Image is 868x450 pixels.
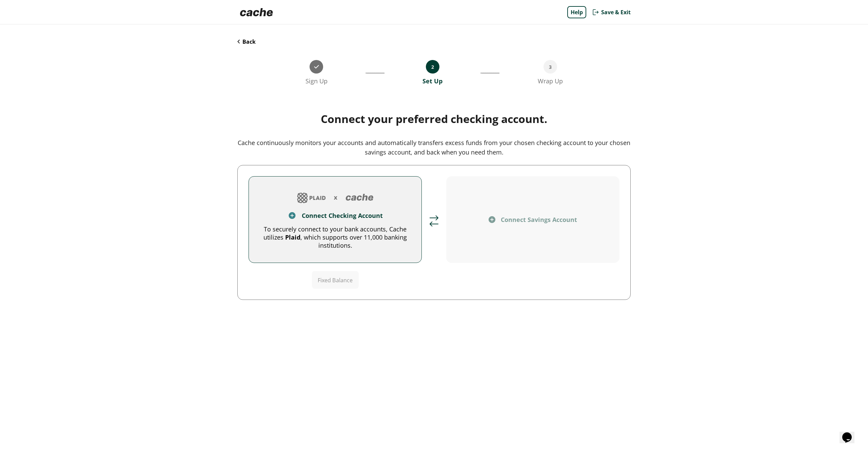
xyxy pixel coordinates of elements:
[314,65,319,68] img: done icon
[592,8,600,16] img: Exit Button
[302,211,383,220] div: Connect Checking Account
[538,77,563,85] div: Wrap Up
[544,60,557,74] div: 3
[237,112,631,126] div: Connect your preferred checking account.
[249,176,422,263] button: add account logoplus iconConnect Checking AccountTo securely connect to your bank accounts, Cache...
[446,176,619,263] button: plus iconConnect Savings Account
[489,216,495,223] img: plus icon
[260,225,411,249] div: To securely connect to your bank accounts, Cache utilizes , which supports over 11,000 banking in...
[305,77,328,85] div: Sign Up
[366,60,384,85] div: __________________________________
[840,423,861,443] iframe: chat widget
[237,5,276,19] img: Logo
[422,77,442,85] div: Set Up
[426,60,439,74] div: 2
[237,38,256,45] button: Back
[592,6,631,18] button: Save & Exit
[501,216,577,224] div: Connect Savings Account
[294,190,376,206] img: add account logo
[237,138,631,157] div: Cache continuously monitors your accounts and automatically transfers excess funds from your chos...
[288,211,296,220] img: plus icon
[480,60,499,85] div: ___________________________________
[429,215,439,227] img: arrows icon
[285,233,300,241] span: Plaid
[567,6,586,18] a: Help
[237,40,240,44] img: Back Icon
